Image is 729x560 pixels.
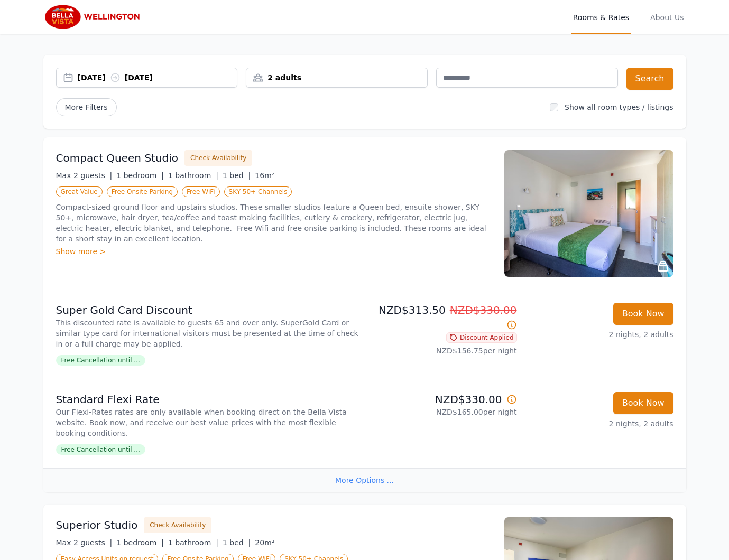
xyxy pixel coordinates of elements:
[246,72,427,83] div: 2 adults
[565,103,673,111] label: Show all room types / listings
[369,346,517,356] p: NZD$156.75 per night
[613,303,673,325] button: Book Now
[116,171,164,180] span: 1 bedroom |
[223,171,251,180] span: 1 bed |
[450,304,517,316] span: NZD$330.00
[144,517,211,533] button: Check Availability
[255,538,274,547] span: 20m²
[369,407,517,417] p: NZD$165.00 per night
[184,150,252,166] button: Check Availability
[56,171,113,180] span: Max 2 guests |
[56,407,361,438] p: Our Flexi-Rates rates are only available when booking direct on the Bella Vista website. Book now...
[56,246,492,257] div: Show more >
[56,151,179,165] h3: Compact Queen Studio
[182,186,220,197] span: Free WiFi
[107,186,178,197] span: Free Onsite Parking
[56,202,492,244] p: Compact-sized ground floor and upstairs studios. These smaller studios feature a Queen bed, ensui...
[223,538,251,547] span: 1 bed |
[78,72,237,83] div: [DATE] [DATE]
[56,98,117,116] span: More Filters
[116,538,164,547] span: 1 bedroom |
[56,538,113,547] span: Max 2 guests |
[56,186,103,197] span: Great Value
[168,171,218,180] span: 1 bathroom |
[369,392,517,407] p: NZD$330.00
[626,68,673,90] button: Search
[224,186,292,197] span: SKY 50+ Channels
[613,392,673,414] button: Book Now
[56,355,145,366] span: Free Cancellation until ...
[168,538,218,547] span: 1 bathroom |
[56,392,361,407] p: Standard Flexi Rate
[43,4,145,30] img: Bella Vista Wellington
[56,318,361,349] p: This discounted rate is available to guests 65 and over only. SuperGold Card or similar type card...
[56,303,361,318] p: Super Gold Card Discount
[446,332,517,343] span: Discount Applied
[56,518,138,533] h3: Superior Studio
[369,303,517,332] p: NZD$313.50
[525,418,673,429] p: 2 nights, 2 adults
[525,329,673,340] p: 2 nights, 2 adults
[255,171,274,180] span: 16m²
[43,468,686,492] div: More Options ...
[56,444,145,455] span: Free Cancellation until ...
